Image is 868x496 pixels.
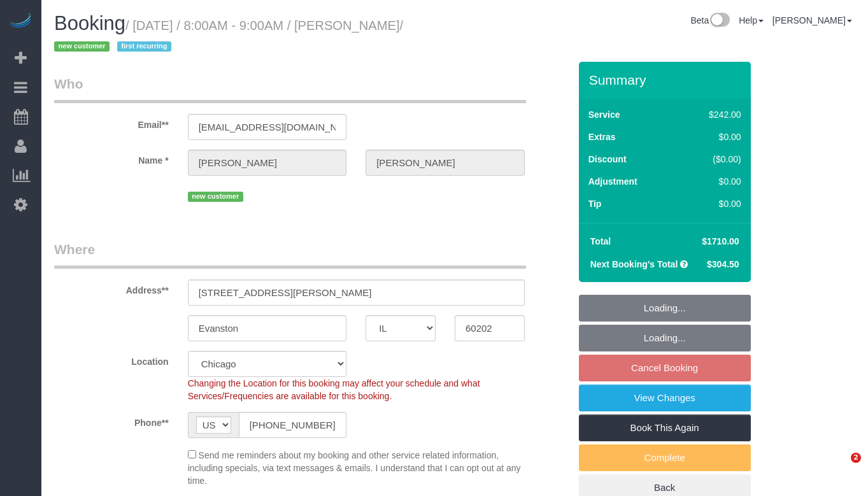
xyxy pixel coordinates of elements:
label: Discount [588,153,627,166]
span: Changing the Location for this booking may affect your schedule and what Services/Frequencies are... [188,378,480,401]
a: Help [739,15,764,25]
a: Book This Again [579,415,751,441]
span: first recurring [117,41,171,52]
span: 2 [851,453,861,463]
label: Extras [588,131,616,143]
div: $0.00 [682,131,741,143]
input: First Name** [188,150,347,176]
label: Tip [588,197,602,210]
a: Beta [690,15,730,25]
legend: Who [54,74,526,103]
label: Adjustment [588,175,637,188]
img: Automaid Logo [8,13,33,31]
label: Location [45,351,178,368]
span: $1710.00 [702,236,739,246]
strong: Total [590,236,611,246]
input: Zip Code** [455,315,525,341]
span: Send me reminders about my booking and other service related information, including specials, via... [188,450,521,486]
a: [PERSON_NAME] [772,15,852,25]
h3: Summary [589,73,744,87]
img: New interface [709,13,730,29]
span: new customer [188,192,243,202]
div: $0.00 [682,197,741,210]
legend: Where [54,240,526,269]
span: $304.50 [707,259,739,269]
a: View Changes [579,385,751,411]
strong: Next Booking's Total [590,259,678,269]
iframe: Intercom live chat [825,453,855,483]
div: $242.00 [682,108,741,121]
span: new customer [54,41,110,52]
input: Last Name* [366,150,525,176]
div: $0.00 [682,175,741,188]
span: Booking [54,12,125,34]
label: Service [588,108,620,121]
small: / [DATE] / 8:00AM - 9:00AM / [PERSON_NAME] [54,18,403,54]
div: ($0.00) [682,153,741,166]
label: Name * [45,150,178,167]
